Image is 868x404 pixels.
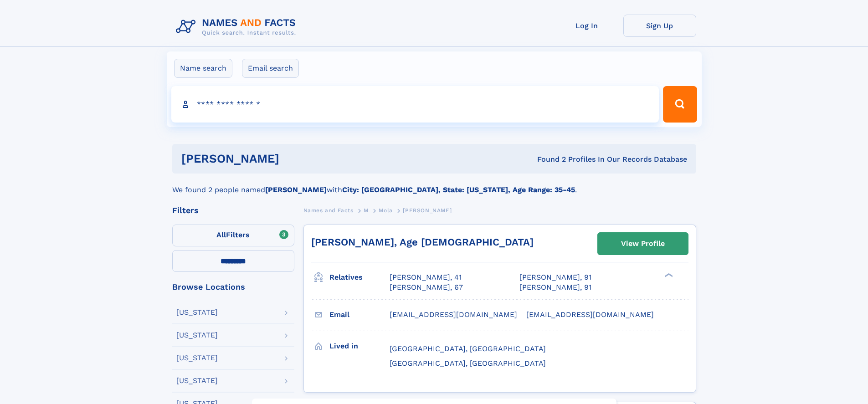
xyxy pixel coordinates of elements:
a: Log In [550,15,623,37]
a: [PERSON_NAME], 91 [519,272,591,282]
label: Filters [172,225,294,246]
span: All [216,230,226,239]
div: [US_STATE] [176,377,218,384]
a: Names and Facts [303,205,354,216]
div: ❯ [663,272,673,278]
img: Logo Names and Facts [172,15,303,39]
label: Name search [174,59,232,78]
div: [US_STATE] [176,309,218,316]
div: View Profile [621,233,665,254]
label: Email search [242,59,299,78]
div: [US_STATE] [176,354,218,362]
h3: Relatives [329,270,390,285]
div: [US_STATE] [176,332,218,339]
a: View Profile [598,233,688,255]
div: Filters [172,206,294,215]
div: Browse Locations [172,283,294,291]
div: We found 2 people named with . [172,174,696,195]
span: Mola [379,207,392,214]
a: Mola [379,205,392,216]
h1: [PERSON_NAME] [181,153,408,164]
a: [PERSON_NAME], 91 [519,282,591,292]
h3: Lived in [329,338,390,354]
b: City: [GEOGRAPHIC_DATA], State: [US_STATE], Age Range: 35-45 [342,185,575,194]
span: [GEOGRAPHIC_DATA], [GEOGRAPHIC_DATA] [390,344,546,353]
span: [GEOGRAPHIC_DATA], [GEOGRAPHIC_DATA] [390,359,546,368]
b: [PERSON_NAME] [265,185,327,194]
a: Sign Up [623,15,696,37]
span: [EMAIL_ADDRESS][DOMAIN_NAME] [526,310,654,319]
a: [PERSON_NAME], 67 [390,282,463,292]
button: Search Button [663,86,697,123]
h3: Email [329,307,390,322]
a: [PERSON_NAME], 41 [390,272,462,282]
a: M [364,205,369,216]
div: Found 2 Profiles In Our Records Database [408,154,687,164]
span: M [364,207,369,214]
input: search input [171,86,659,123]
span: [EMAIL_ADDRESS][DOMAIN_NAME] [390,310,517,319]
a: [PERSON_NAME], Age [DEMOGRAPHIC_DATA] [311,236,534,248]
span: [PERSON_NAME] [403,207,452,214]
